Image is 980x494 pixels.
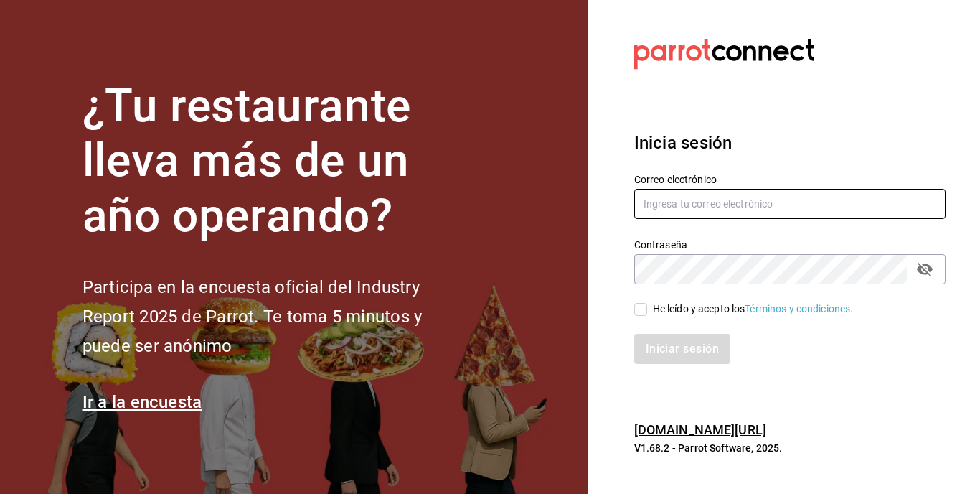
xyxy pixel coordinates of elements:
[634,174,946,184] label: Correo electrónico
[745,303,853,314] a: Términos y condiciones.
[913,257,937,281] button: passwordField
[83,79,470,244] h1: ¿Tu restaurante lleva más de un año operando?
[634,189,946,219] input: Ingresa tu correo electrónico
[634,130,946,156] h3: Inicia sesión
[83,392,202,412] a: Ir a la encuesta
[83,273,470,360] h2: Participa en la encuesta oficial del Industry Report 2025 de Parrot. Te toma 5 minutos y puede se...
[634,422,766,437] a: [DOMAIN_NAME][URL]
[653,302,854,317] div: He leído y acepto los
[634,441,946,455] p: V1.68.2 - Parrot Software, 2025.
[634,239,946,249] label: Contraseña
